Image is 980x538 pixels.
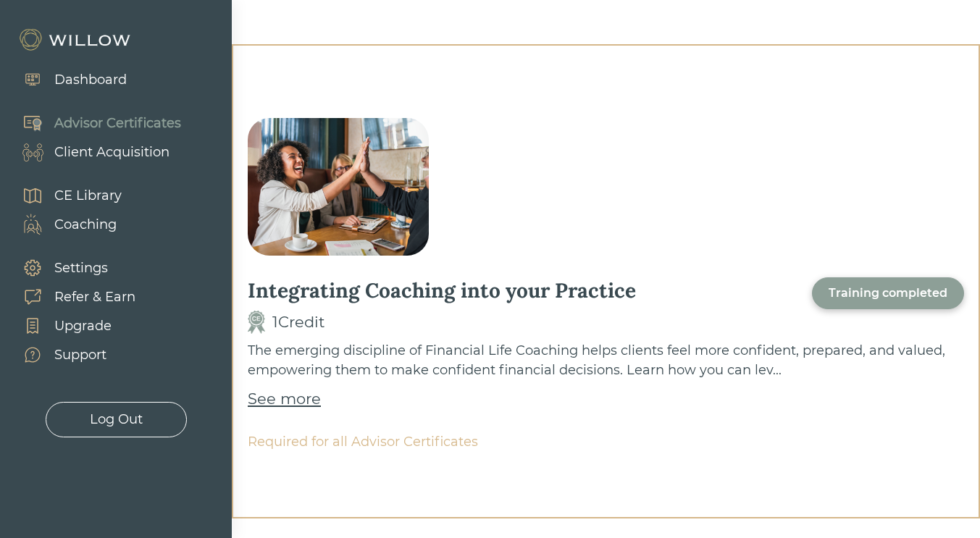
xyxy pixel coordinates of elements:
[7,109,181,138] a: Advisor Certificates
[54,143,169,162] div: Client Acquisition
[7,311,135,340] a: Upgrade
[7,282,135,311] a: Refer & Earn
[18,28,134,51] img: Willow
[7,253,135,282] a: Settings
[54,186,122,206] div: CE Library
[7,210,122,239] a: Coaching
[829,285,947,302] div: Training completed
[54,114,181,133] div: Advisor Certificates
[248,387,321,411] a: See more
[54,215,117,235] div: Coaching
[272,311,325,334] div: 1 Credit
[90,410,143,429] div: Log Out
[54,287,135,307] div: Refer & Earn
[7,181,122,210] a: CE Library
[54,70,127,90] div: Dashboard
[7,65,127,94] a: Dashboard
[248,277,636,303] div: Integrating Coaching into your Practice
[54,259,108,278] div: Settings
[54,316,112,336] div: Upgrade
[248,341,964,380] div: The emerging discipline of Financial Life Coaching helps clients feel more confident, prepared, a...
[248,432,964,452] div: Required for all Advisor Certificates
[54,345,106,365] div: Support
[7,138,181,167] a: Client Acquisition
